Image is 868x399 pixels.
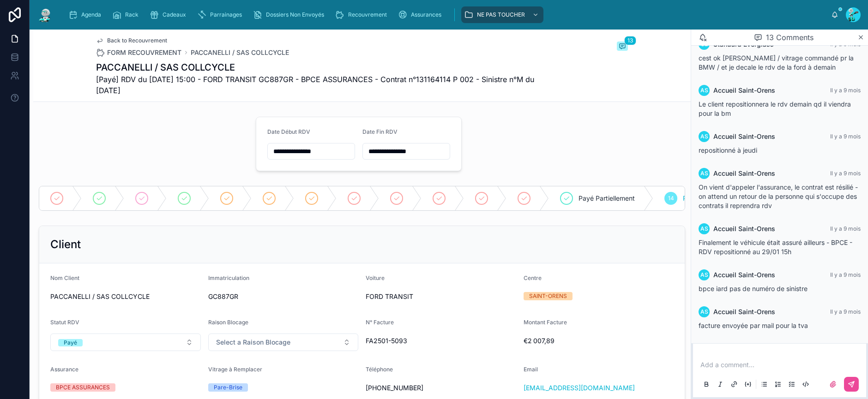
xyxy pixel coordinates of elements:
[524,366,538,373] span: Email
[50,237,81,252] h2: Client
[37,7,54,22] img: App logo
[579,194,635,203] span: Payé Partiellement
[267,128,310,135] span: Date Début RDV
[830,271,861,278] span: Il y a 9 mois
[624,36,636,45] span: 13
[830,133,861,140] span: Il y a 9 mois
[266,11,324,18] span: Dossiers Non Envoyés
[366,292,516,301] span: FORD TRANSIT
[617,42,628,53] button: 13
[96,61,559,74] h1: PACCANELLI / SAS COLLCYCLE
[477,11,525,18] span: NE PAS TOUCHER
[699,100,851,117] span: Le client repositionnera le rdv demain qd il viendra pour la bm
[524,336,674,345] span: €2 007,89
[64,339,77,346] div: Payé
[395,6,448,23] a: Assurances
[50,366,78,373] span: Assurance
[125,11,139,18] span: Rack
[147,6,193,23] a: Cadeaux
[366,336,516,345] span: FA2501-5093
[699,54,854,71] span: cest ok [PERSON_NAME] / vitrage commandé pr la BMW / et je decale le rdv de la ford à demain
[348,11,387,18] span: Recouvrement
[830,170,861,177] span: Il y a 9 mois
[366,274,385,281] span: Voiture
[191,48,289,57] a: PACCANELLI / SAS COLLCYCLE
[713,169,775,178] span: Accueil Saint-Orens
[713,224,775,233] span: Accueil Saint-Orens
[107,37,167,44] span: Back to Recouvrement
[713,270,775,280] span: Accueil Saint-Orens
[524,383,635,393] a: [EMAIL_ADDRESS][DOMAIN_NAME]
[216,338,290,347] span: Select a Raison Blocage
[529,292,567,300] div: SAINT-ORENS
[668,195,674,202] span: 14
[700,170,708,177] span: AS
[411,11,441,18] span: Assurances
[366,383,516,393] span: [PHONE_NUMBER]
[208,274,249,281] span: Immatriculation
[830,308,861,315] span: Il y a 9 mois
[56,383,110,392] div: BPCE ASSURANCES
[81,11,101,18] span: Agenda
[700,225,708,232] span: AS
[96,74,559,96] span: [Payé] RDV du [DATE] 15:00 - FORD TRANSIT GC887GR - BPCE ASSURANCES - Contrat n°131164114 P 002 -...
[700,308,708,316] span: AS
[699,285,808,292] span: bpce iard pas de numéro de sinistre
[50,333,201,351] button: Select Button
[699,146,757,154] span: repositionné à jeudi
[766,32,814,43] span: 13 Comments
[713,86,775,95] span: Accueil Saint-Orens
[66,6,108,23] a: Agenda
[50,319,79,326] span: Statut RDV
[524,274,542,281] span: Centre
[214,383,242,392] div: Pare-Brise
[96,48,181,57] a: FORM RECOUVREMENT
[96,37,167,44] a: Back to Recouvrement
[332,6,393,23] a: Recouvrement
[362,128,398,135] span: Date Fin RDV
[713,307,775,316] span: Accueil Saint-Orens
[699,322,808,329] span: facture envoyée par mail pour la tva
[699,238,852,256] span: Finalement le véhicule était assuré ailleurs - BPCE - RDV repositionné au 29/01 15h
[208,292,359,301] span: GC887GR
[700,271,708,279] span: AS
[830,225,861,232] span: Il y a 9 mois
[208,333,359,351] button: Select Button
[461,6,543,23] a: NE PAS TOUCHER
[50,274,79,281] span: Nom Client
[700,87,708,94] span: AS
[210,11,242,18] span: Parrainages
[366,366,393,373] span: Téléphone
[524,319,567,326] span: Montant Facture
[107,48,181,57] span: FORM RECOUVREMENT
[683,194,698,203] span: Payé
[713,132,775,141] span: Accueil Saint-Orens
[163,11,186,18] span: Cadeaux
[366,319,394,326] span: N° Facture
[830,87,861,94] span: Il y a 9 mois
[194,6,248,23] a: Parrainages
[109,6,145,23] a: Rack
[700,133,708,140] span: AS
[208,319,248,326] span: Raison Blocage
[61,5,831,25] div: scrollable content
[699,183,858,209] span: On vient d'appeler l'assurance, le contrat est résilié - on attend un retour de la personne qui s...
[250,6,331,23] a: Dossiers Non Envoyés
[208,366,262,373] span: Vitrage à Remplacer
[50,292,201,301] span: PACCANELLI / SAS COLLCYCLE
